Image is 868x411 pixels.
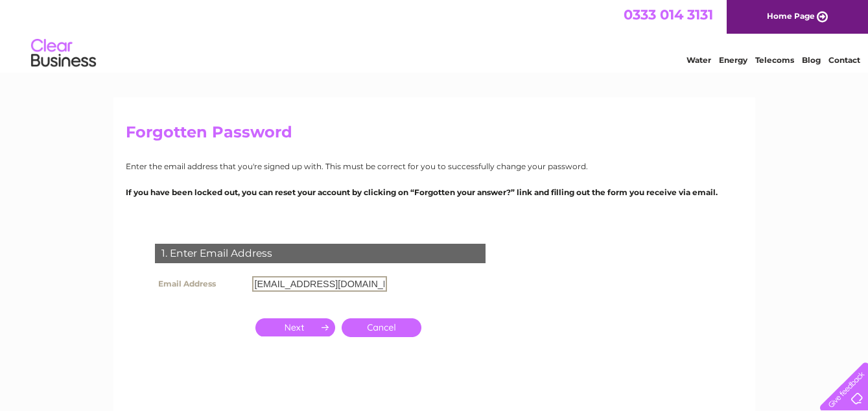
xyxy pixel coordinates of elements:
a: Cancel [342,318,421,337]
a: 0333 014 3131 [624,6,713,23]
a: Blog [802,55,821,65]
a: Telecoms [755,55,794,65]
a: Energy [719,55,747,65]
div: 1. Enter Email Address [155,244,486,263]
a: Contact [828,55,860,65]
div: Clear Business is a trading name of Verastar Limited (registered in [GEOGRAPHIC_DATA] No. 3667643... [128,7,741,63]
th: Email Address [152,273,249,295]
p: If you have been locked out, you can reset your account by clicking on “Forgotten your answer?” l... [126,186,743,198]
img: logo.png [30,34,97,73]
p: Enter the email address that you're signed up with. This must be correct for you to successfully ... [126,160,743,172]
h2: Forgotten Password [126,123,743,148]
a: Water [686,55,711,65]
